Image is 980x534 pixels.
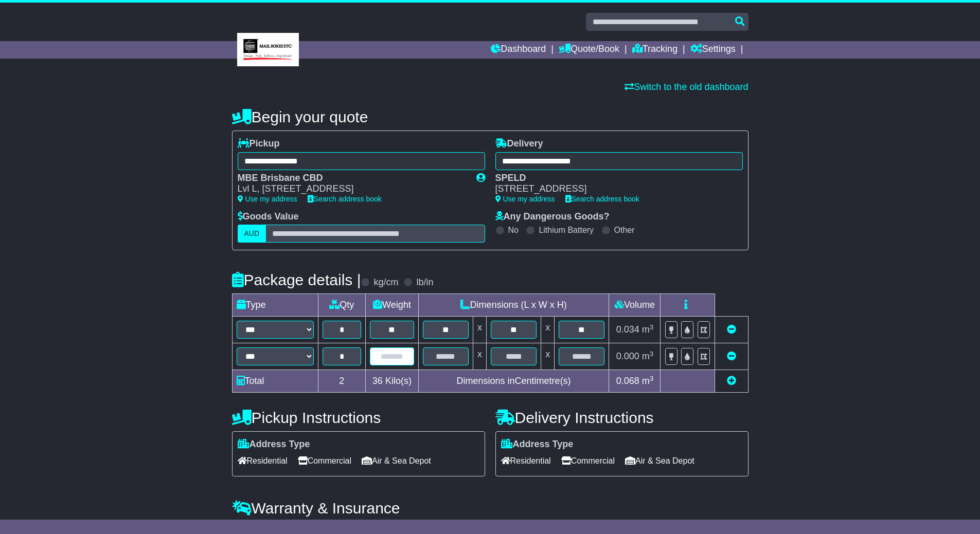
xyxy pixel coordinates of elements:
a: Use my address [495,195,555,203]
h4: Warranty & Insurance [232,500,749,517]
a: Remove this item [727,324,736,335]
sup: 3 [650,323,654,331]
a: Add new item [727,376,736,386]
a: Quote/Book [559,41,619,59]
div: [STREET_ADDRESS] [495,183,733,195]
td: 2 [318,370,366,393]
a: Remove this item [727,351,736,361]
h4: Begin your quote [232,108,749,125]
a: Switch to the old dashboard [625,82,748,92]
span: Air & Sea Depot [362,453,431,469]
span: 0.034 [616,324,639,335]
label: Pickup [238,138,280,150]
td: Qty [318,294,366,317]
span: Commercial [561,453,615,469]
a: Settings [690,41,736,59]
div: SPELD [495,173,733,184]
td: x [473,343,486,370]
td: Type [232,294,318,317]
td: Dimensions in Centimetre(s) [418,370,609,393]
td: Kilo(s) [366,370,419,393]
label: No [508,225,519,235]
sup: 3 [650,350,654,358]
span: Residential [501,453,551,469]
td: Dimensions (L x W x H) [418,294,609,317]
td: x [541,343,555,370]
span: Commercial [298,453,351,469]
span: 36 [372,376,383,386]
img: MBE Brisbane CBD [237,33,299,66]
label: Address Type [501,439,574,450]
td: x [473,317,486,343]
a: Tracking [632,41,678,59]
td: Volume [609,294,661,317]
sup: 3 [650,375,654,382]
a: Search address book [565,195,639,203]
span: m [642,324,654,335]
label: Address Type [238,439,310,450]
span: m [642,376,654,386]
div: Lvl L, [STREET_ADDRESS] [238,183,466,195]
span: 0.068 [616,376,639,386]
span: Air & Sea Depot [625,453,694,469]
label: Lithium Battery [539,225,594,235]
label: Any Dangerous Goods? [495,211,610,223]
h4: Package details | [232,271,361,288]
label: Other [614,225,635,235]
a: Dashboard [491,41,546,59]
h4: Delivery Instructions [495,409,749,426]
td: x [541,317,555,343]
a: Search address book [308,195,382,203]
label: AUD [238,225,266,243]
label: lb/in [416,277,433,288]
label: Goods Value [238,211,299,223]
td: Weight [366,294,419,317]
td: Total [232,370,318,393]
a: Use my address [238,195,297,203]
h4: Pickup Instructions [232,409,485,426]
span: Residential [238,453,288,469]
span: 0.000 [616,351,639,361]
div: MBE Brisbane CBD [238,173,466,184]
label: kg/cm [373,277,398,288]
span: m [642,351,654,361]
label: Delivery [495,138,543,150]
